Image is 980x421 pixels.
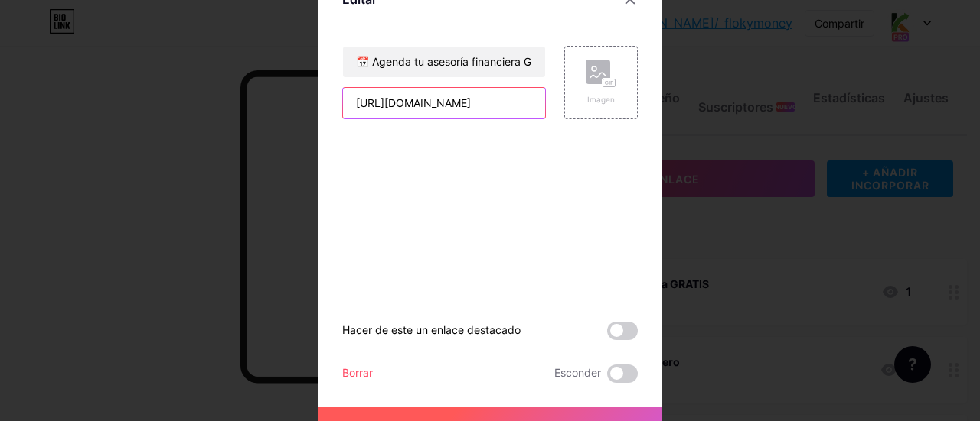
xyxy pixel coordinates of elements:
font: Imagen [587,95,615,104]
font: Hacer de este un enlace destacado [342,323,521,336]
font: Borrar [342,366,373,379]
font: Esconder [554,366,601,379]
input: Título [343,47,545,77]
input: URL [343,88,545,118]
